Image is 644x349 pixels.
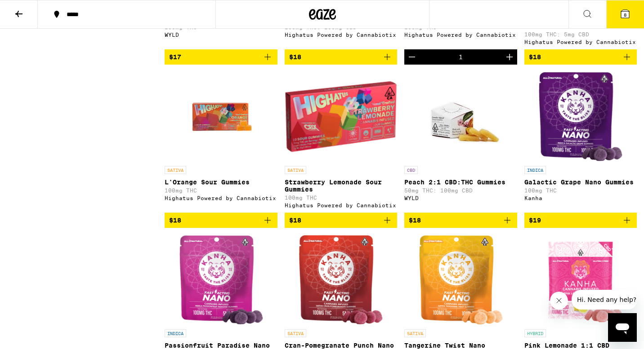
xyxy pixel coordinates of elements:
[502,49,517,65] button: Increment
[285,202,398,208] div: Highatus Powered by Cannabiotix
[404,166,418,174] p: CBD
[404,329,426,337] p: SATIVA
[285,49,398,65] button: Add to bag
[165,179,277,186] p: L'Orange Sour Gummies
[419,235,503,325] img: Kanha - Tangerine Twist Nano Gummies
[285,213,398,228] button: Add to bag
[404,188,517,193] p: 50mg THC: 100mg CBD
[404,72,517,213] a: Open page for Peach 2:1 CBD:THC Gummies from WYLD
[538,72,622,161] img: Kanha - Galactic Grape Nano Gummies
[289,53,301,61] span: $18
[524,72,637,213] a: Open page for Galactic Grape Nano Gummies from Kanha
[285,195,398,201] p: 100mg THC
[165,166,186,174] p: SATIVA
[289,217,301,224] span: $18
[169,217,181,224] span: $18
[524,39,637,45] div: Highatus Powered by Cannabiotix
[529,53,541,61] span: $18
[524,49,637,65] button: Add to bag
[165,32,277,38] div: WYLD
[285,72,398,161] img: Highatus Powered by Cannabiotix - Strawberry Lemonade Sour Gummies
[165,213,277,228] button: Add to bag
[179,235,263,325] img: Kanha - Passionfruit Paradise Nano Gummies
[409,217,421,224] span: $18
[537,235,625,325] img: Kanha - Pink Lemonade 1:1 CBD Gummies
[165,195,277,201] div: Highatus Powered by Cannabiotix
[524,179,637,186] p: Galactic Grape Nano Gummies
[404,49,420,65] button: Decrement
[624,12,626,17] span: 8
[285,179,398,193] p: Strawberry Lemonade Sour Gummies
[606,0,644,28] button: 8
[404,32,517,38] div: Highatus Powered by Cannabiotix
[524,213,637,228] button: Add to bag
[524,188,637,193] p: 100mg THC
[550,292,568,310] iframe: Close message
[529,217,541,224] span: $19
[416,72,505,161] img: WYLD - Peach 2:1 CBD:THC Gummies
[165,72,277,213] a: Open page for L'Orange Sour Gummies from Highatus Powered by Cannabiotix
[524,31,637,37] p: 100mg THC: 5mg CBD
[169,53,181,61] span: $17
[165,329,186,337] p: INDICA
[459,53,463,61] div: 1
[165,188,277,193] p: 100mg THC
[285,32,398,38] div: Highatus Powered by Cannabiotix
[404,179,517,186] p: Peach 2:1 CBD:THC Gummies
[285,329,306,337] p: SATIVA
[524,166,546,174] p: INDICA
[572,290,637,310] iframe: Message from company
[285,166,306,174] p: SATIVA
[404,195,517,201] div: WYLD
[524,195,637,201] div: Kanha
[608,313,637,342] iframe: Button to launch messaging window
[524,329,546,337] p: HYBRID
[285,72,398,213] a: Open page for Strawberry Lemonade Sour Gummies from Highatus Powered by Cannabiotix
[176,72,266,161] img: Highatus Powered by Cannabiotix - L'Orange Sour Gummies
[165,49,277,65] button: Add to bag
[299,235,383,325] img: Kanha - Cran-Pomegranate Punch Nano Gummies
[404,213,517,228] button: Add to bag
